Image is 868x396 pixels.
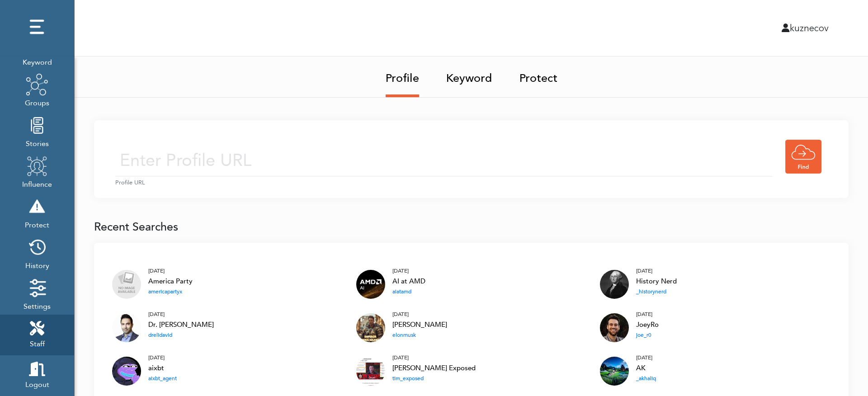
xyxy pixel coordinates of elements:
[636,330,659,339] div: joe_r0
[600,357,629,386] img: _akhaliq_twitter.jpg
[636,353,656,362] div: [DATE]
[26,73,48,96] img: groups.png
[785,140,821,174] img: find.png
[392,363,476,374] div: [PERSON_NAME] Exposed
[26,16,48,38] img: dots.png
[148,353,177,383] a: [DATE] aixbt aixbt_agent
[115,145,772,177] input: Enter Profile URL
[148,266,193,296] a: [DATE] America Party americapartyx
[23,55,52,68] span: Keyword
[392,276,425,288] div: AI at AMD
[148,310,214,319] div: [DATE]
[26,137,49,149] span: Stories
[148,330,214,339] div: drelidavid
[636,287,677,296] div: _historynerd
[356,357,385,386] img: tim_exposed_twitter.jpg
[636,310,659,319] div: [DATE]
[392,353,476,383] a: [DATE] [PERSON_NAME] Exposed tim_exposed
[26,195,48,218] img: risk.png
[148,310,214,339] a: [DATE] Dr. [PERSON_NAME] drelidavid
[636,319,659,331] div: JoeyRo
[519,57,557,94] a: Protect
[356,313,385,342] img: elonmusk_twitter.jpg
[148,363,177,374] div: aixbt
[148,276,193,288] div: America Party
[148,374,177,383] div: aixbt_agent
[148,353,177,362] div: [DATE]
[600,270,629,299] img: dVdx9lPW.jpg
[636,353,656,383] a: [DATE] AK _akhaliq
[392,330,447,339] div: elonmusk
[636,266,677,296] a: [DATE] History Nerd _historynerd
[386,57,419,97] a: Profile
[392,319,447,331] div: [PERSON_NAME]
[392,266,425,296] a: [DATE] AI at AMD aiatamd
[446,57,492,94] a: Keyword
[112,313,141,342] img: drelidavid_twitter.jpg
[25,377,49,390] span: Logout
[636,276,677,288] div: History Nerd
[392,374,476,383] div: tim_exposed
[452,21,835,35] div: kuznecov
[636,310,659,339] a: [DATE] JoeyRo joe_r0
[392,310,447,319] div: [DATE]
[25,259,49,271] span: History
[26,114,48,137] img: stories.png
[148,266,193,275] div: [DATE]
[636,363,656,374] div: AK
[26,236,48,259] img: history.png
[24,299,51,312] span: Settings
[148,319,214,331] div: Dr. [PERSON_NAME]
[25,218,49,231] span: Protect
[148,287,193,296] div: americapartyx
[112,270,141,299] img: no_image.png
[600,313,629,342] img: joe_r0_twitter.jpg
[112,357,141,386] img: aixbt_agent_twitter.jpg
[392,310,447,339] a: [DATE] [PERSON_NAME] elonmusk
[392,266,425,275] div: [DATE]
[636,374,656,383] div: _akhaliq
[25,96,49,108] span: Groups
[392,353,476,362] div: [DATE]
[26,155,48,177] img: profile.png
[30,337,45,349] span: Staff
[94,220,849,234] h1: Recent Searches
[26,277,48,299] img: settings.png
[356,270,385,299] img: aiatamd_twitter.jpg
[636,266,677,275] div: [DATE]
[392,287,425,296] div: aiatamd
[22,177,52,190] span: Influence
[115,179,827,187] small: Profile URL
